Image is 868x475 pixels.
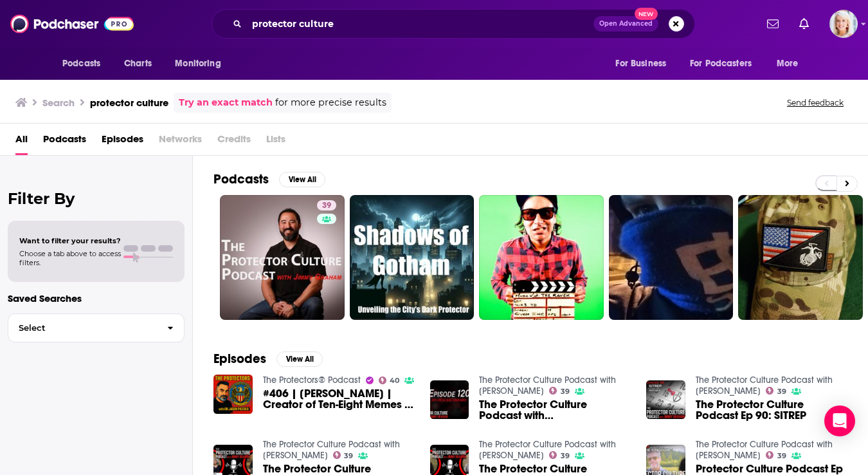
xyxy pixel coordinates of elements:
[777,389,786,395] span: 39
[682,51,770,76] button: open menu
[10,12,134,36] img: Podchaser - Follow, Share and Rate Podcasts
[124,55,152,73] span: Charts
[102,129,143,155] a: Episodes
[19,236,121,245] span: Want to filter your results?
[599,21,653,27] span: Open Advanced
[794,13,814,35] a: Show notifications dropdown
[217,129,251,155] span: Credits
[8,292,185,304] p: Saved Searches
[213,351,266,367] h2: Episodes
[344,453,353,459] span: 39
[549,387,570,395] a: 39
[824,405,855,436] div: Open Intercom Messenger
[213,171,269,187] h2: Podcasts
[766,387,786,395] a: 39
[263,439,400,461] a: The Protector Culture Podcast with Jimmy Graham
[8,189,185,208] h2: Filter By
[53,51,117,76] button: open menu
[266,129,285,155] span: Lists
[479,375,616,396] a: The Protector Culture Podcast with Jimmy Graham
[175,55,221,73] span: Monitoring
[263,388,415,410] span: #406 | [PERSON_NAME] | Creator of Ten-Eight Memes & Podcast | Talks Protector Culture
[593,16,658,32] button: Open AdvancedNew
[263,375,361,386] a: The Protectors® Podcast
[166,51,237,76] button: open menu
[777,453,786,459] span: 39
[696,375,833,396] a: The Protector Culture Podcast with Jimmy Graham
[561,389,570,395] span: 39
[479,399,631,421] a: The Protector Culture Podcast with Jimmy Graham Ep. 120: Pick One
[766,451,786,459] a: 39
[263,388,415,410] a: #406 | Charlie | Creator of Ten-Eight Memes & Podcast | Talks Protector Culture
[213,351,323,367] a: EpisodesView All
[777,55,799,73] span: More
[829,10,858,38] img: User Profile
[561,453,570,459] span: 39
[430,380,469,420] img: The Protector Culture Podcast with Jimmy Graham Ep. 120: Pick One
[690,55,752,73] span: For Podcasters
[62,55,100,73] span: Podcasts
[247,14,593,34] input: Search podcasts, credits, & more...
[390,378,399,384] span: 40
[42,97,75,109] h3: Search
[275,95,386,110] span: for more precise results
[829,10,858,38] span: Logged in as ashtonrc
[615,55,666,73] span: For Business
[768,51,815,76] button: open menu
[276,351,323,367] button: View All
[635,8,658,20] span: New
[549,451,570,459] a: 39
[19,249,121,267] span: Choose a tab above to access filters.
[783,97,847,108] button: Send feedback
[43,129,86,155] a: Podcasts
[696,439,833,461] a: The Protector Culture Podcast with Jimmy Graham
[479,399,631,421] span: The Protector Culture Podcast with [PERSON_NAME] Ep. 120: Pick One
[317,200,336,210] a: 39
[829,10,858,38] button: Show profile menu
[213,375,253,414] img: #406 | Charlie | Creator of Ten-Eight Memes & Podcast | Talks Protector Culture
[379,377,400,384] a: 40
[213,171,325,187] a: PodcastsView All
[212,9,695,39] div: Search podcasts, credits, & more...
[279,172,325,187] button: View All
[333,451,354,459] a: 39
[8,324,157,332] span: Select
[696,399,847,421] a: The Protector Culture Podcast Ep 90: SITREP
[90,97,168,109] h3: protector culture
[159,129,202,155] span: Networks
[179,95,273,110] a: Try an exact match
[479,439,616,461] a: The Protector Culture Podcast with Jimmy Graham
[8,313,185,342] button: Select
[646,380,685,420] img: The Protector Culture Podcast Ep 90: SITREP
[15,129,28,155] a: All
[762,13,784,35] a: Show notifications dropdown
[606,51,682,76] button: open menu
[322,200,331,212] span: 39
[220,195,345,320] a: 39
[116,51,159,76] a: Charts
